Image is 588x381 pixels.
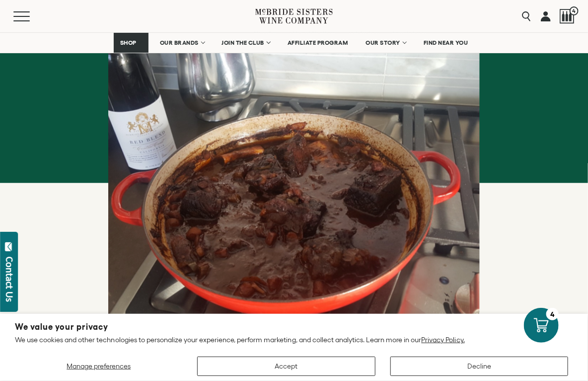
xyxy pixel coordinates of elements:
a: SHOP [114,33,148,53]
div: 4 [546,308,559,320]
button: Manage preferences [15,357,182,376]
a: AFFILIATE PROGRAM [281,33,355,53]
span: SHOP [120,39,137,46]
span: Manage preferences [67,362,131,370]
span: OUR BRANDS [160,39,199,46]
a: JOIN THE CLUB [216,33,277,53]
p: We use cookies and other technologies to personalize your experience, perform marketing, and coll... [15,335,573,344]
span: AFFILIATE PROGRAM [288,39,348,46]
a: OUR BRANDS [153,33,211,53]
button: Mobile Menu Trigger [13,11,49,21]
h2: We value your privacy [15,323,573,331]
a: FIND NEAR YOU [417,33,475,53]
span: OUR STORY [366,39,401,46]
a: OUR STORY [360,33,413,53]
div: Contact Us [4,257,14,302]
span: FIND NEAR YOU [424,39,468,46]
span: 4 [570,6,579,15]
button: Decline [390,357,568,376]
button: Accept [197,357,375,376]
span: JOIN THE CLUB [222,39,265,46]
a: Privacy Policy. [422,336,465,344]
